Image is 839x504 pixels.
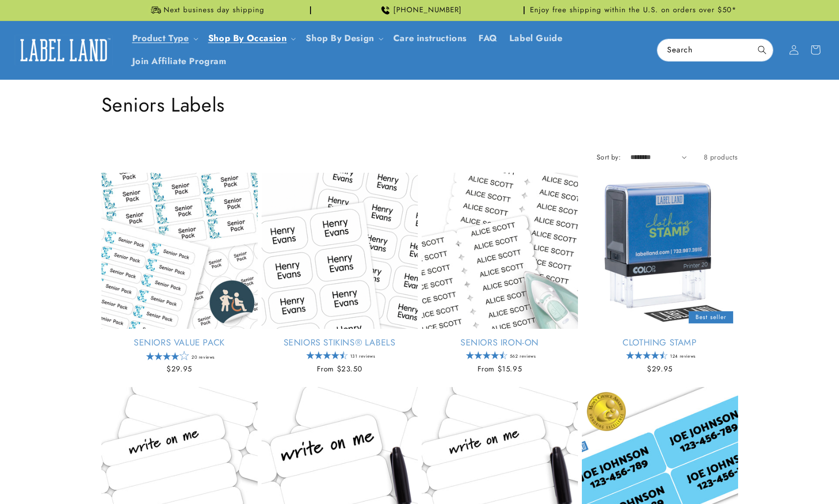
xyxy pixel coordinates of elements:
a: Clothing Stamp [582,337,738,348]
a: Shop By Design [306,32,374,45]
span: Enjoy free shipping within the U.S. on orders over $50* [530,5,737,15]
span: Join Affiliate Program [132,56,227,67]
a: Label Guide [503,27,569,50]
span: Shop By Occasion [208,33,287,44]
a: Join Affiliate Program [126,50,233,73]
h1: Seniors Labels [101,92,738,117]
a: Seniors Value Pack [101,337,258,348]
a: Label Land [11,31,117,69]
summary: Shop By Design [300,27,387,50]
summary: Product Type [126,27,202,50]
span: 8 products [704,152,738,162]
a: Care instructions [387,27,473,50]
a: Product Type [132,32,189,45]
a: Seniors Stikins® Labels [262,337,418,348]
span: Care instructions [393,33,467,44]
span: [PHONE_NUMBER] [393,5,462,15]
button: Search [751,39,773,61]
a: FAQ [473,27,503,50]
a: Seniors Iron-On [422,337,578,348]
span: Next business day shipping [164,5,264,15]
label: Sort by: [597,152,621,162]
summary: Shop By Occasion [202,27,300,50]
iframe: Gorgias Floating Chat [633,458,829,494]
img: Label Land [15,35,113,65]
span: Label Guide [509,33,563,44]
span: FAQ [479,33,498,44]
